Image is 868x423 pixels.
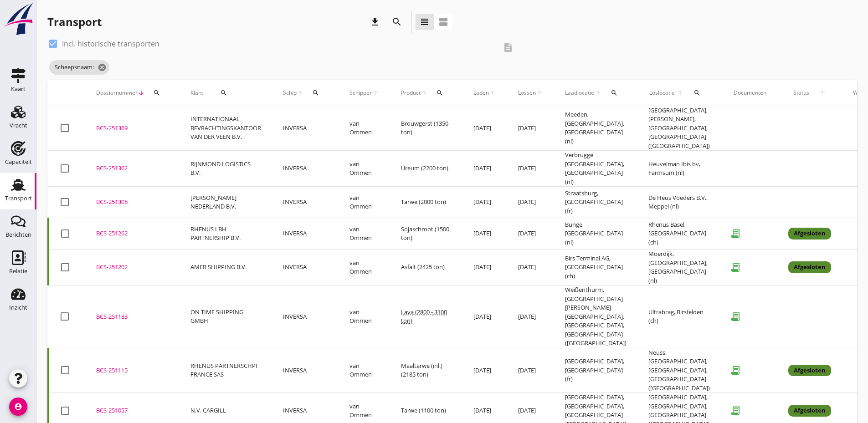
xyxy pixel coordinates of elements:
[339,250,390,285] td: van Ommen
[391,16,402,27] i: search
[349,89,372,97] span: Schipper
[554,218,637,250] td: Bunge, [GEOGRAPHIC_DATA] (nl)
[554,106,637,151] td: Meeden, [GEOGRAPHIC_DATA], [GEOGRAPHIC_DATA] (nl)
[788,89,814,97] span: Status
[390,348,462,393] td: Maaltarwe (inl.) (2185 ton)
[462,285,507,348] td: [DATE]
[554,285,637,348] td: Weißenthurm, [GEOGRAPHIC_DATA][PERSON_NAME][GEOGRAPHIC_DATA], [GEOGRAPHIC_DATA], [GEOGRAPHIC_DATA...
[312,89,319,97] i: search
[283,89,297,97] span: Schip
[180,218,272,250] td: RHENUS LBH PARTNERSHIP B.V.
[62,39,159,48] label: Incl. historische transporten
[507,187,554,218] td: [DATE]
[96,229,169,238] div: BCS-251262
[138,89,145,97] i: arrow_downward
[419,16,430,27] i: view_headline
[401,308,447,325] span: Lava (2800 - 3100 ton)
[518,89,536,97] span: Lossen
[788,365,831,377] div: Afgesloten
[180,106,272,151] td: INTERNATIONAAL BEVRACHTINGSKANTOOR VAN DER VEEN B.V.
[180,250,272,285] td: AMER SHIPPING B.V.
[637,348,723,393] td: Neuss, [GEOGRAPHIC_DATA], [GEOGRAPHIC_DATA], [GEOGRAPHIC_DATA] ([GEOGRAPHIC_DATA])
[648,89,676,97] span: Loslocatie
[339,187,390,218] td: van Ommen
[726,224,745,243] i: receipt_long
[272,348,339,393] td: INVERSA
[96,366,169,375] div: BCS-251115
[272,250,339,285] td: INVERSA
[5,159,32,165] div: Capaciteit
[9,268,27,274] div: Relatie
[814,89,832,97] i: arrow_upward
[390,151,462,187] td: Ureum (2200 ton)
[2,2,35,36] img: logo-small.a267ee39.svg
[507,285,554,348] td: [DATE]
[339,218,390,250] td: van Ommen
[180,348,272,393] td: RHENUS PARTNERSCHPI FRANCE SAS
[153,89,160,97] i: search
[462,250,507,285] td: [DATE]
[637,106,723,151] td: [GEOGRAPHIC_DATA], [PERSON_NAME], [GEOGRAPHIC_DATA], [GEOGRAPHIC_DATA] ([GEOGRAPHIC_DATA])
[272,106,339,151] td: INVERSA
[637,285,723,348] td: Ultrabrag, Birsfelden (ch)
[554,348,637,393] td: [GEOGRAPHIC_DATA], [GEOGRAPHIC_DATA] (fr)
[734,89,766,97] div: Documenten
[272,151,339,187] td: INVERSA
[726,361,745,379] i: receipt_long
[507,151,554,187] td: [DATE]
[421,89,428,97] i: arrow_upward
[180,285,272,348] td: ON TIME SHIPPING GMBH
[390,187,462,218] td: Tarwe (2000 ton)
[637,218,723,250] td: Rhenus Basel, [GEOGRAPHIC_DATA] (ch)
[272,187,339,218] td: INVERSA
[339,348,390,393] td: van Ommen
[565,89,595,97] span: Laadlocatie
[637,187,723,218] td: De Heus Voeders B.V., Meppel (nl)
[595,89,602,97] i: arrow_upward
[390,250,462,285] td: Asfalt (2425 ton)
[401,89,421,97] span: Product
[438,16,449,27] i: view_agenda
[96,124,169,133] div: BCS-251369
[507,348,554,393] td: [DATE]
[554,187,637,218] td: Straatsburg, [GEOGRAPHIC_DATA] (fr)
[390,218,462,250] td: Sojaschroot (1500 ton)
[49,60,109,75] span: Scheepsnaam:
[788,228,831,240] div: Afgesloten
[96,164,169,173] div: BCS-251362
[554,151,637,187] td: Verbrugge [GEOGRAPHIC_DATA], [GEOGRAPHIC_DATA] (nl)
[693,89,701,97] i: search
[5,232,31,238] div: Berichten
[272,285,339,348] td: INVERSA
[98,63,107,72] i: cancel
[507,250,554,285] td: [DATE]
[726,307,745,326] i: receipt_long
[190,82,261,104] div: Klant
[5,195,32,201] div: Transport
[554,250,637,285] td: Birs Terminal AG, [GEOGRAPHIC_DATA] (ch)
[676,89,685,97] i: arrow_upward
[507,106,554,151] td: [DATE]
[47,15,102,29] div: Transport
[788,261,831,273] div: Afgesloten
[11,86,26,92] div: Kaart
[462,187,507,218] td: [DATE]
[339,106,390,151] td: van Ommen
[220,89,227,97] i: search
[507,218,554,250] td: [DATE]
[370,16,380,27] i: download
[9,398,27,416] i: account_circle
[436,89,443,97] i: search
[726,258,745,276] i: receipt_long
[390,106,462,151] td: Brouwgerst (1350 ton)
[96,406,169,415] div: BCS-251057
[637,250,723,285] td: Moerdijk, [GEOGRAPHIC_DATA], [GEOGRAPHIC_DATA] (nl)
[462,218,507,250] td: [DATE]
[96,89,138,97] span: Dossiernummer
[96,312,169,321] div: BCS-251183
[462,151,507,187] td: [DATE]
[10,122,27,128] div: Vracht
[726,402,745,420] i: receipt_long
[96,198,169,207] div: BCS-251305
[96,263,169,272] div: BCS-251202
